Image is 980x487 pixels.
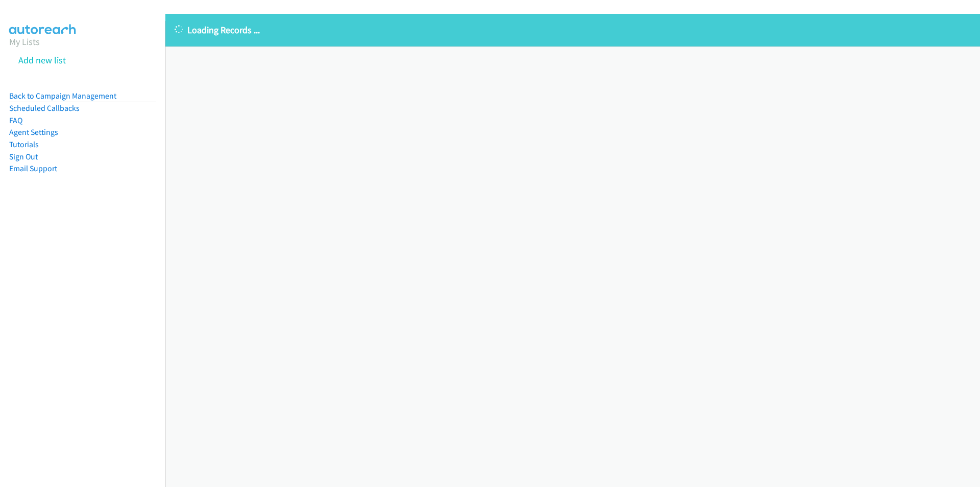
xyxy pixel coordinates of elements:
a: Email Support [9,164,57,173]
a: FAQ [9,115,22,125]
a: Back to Campaign Management [9,91,116,101]
a: Add new list [18,54,66,66]
a: Agent Settings [9,127,58,137]
a: Sign Out [9,152,38,161]
a: My Lists [9,36,40,48]
p: Loading Records ... [175,23,971,37]
a: Tutorials [9,140,39,149]
a: Scheduled Callbacks [9,103,80,113]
